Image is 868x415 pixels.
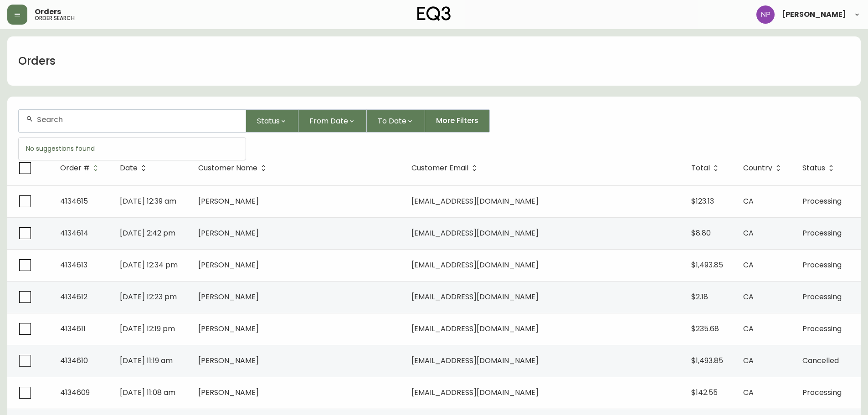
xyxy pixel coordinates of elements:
[782,11,846,18] span: [PERSON_NAME]
[120,292,177,302] span: [DATE] 12:23 pm
[743,323,754,334] span: CA
[120,164,149,172] span: Date
[802,323,842,334] span: Processing
[60,387,90,398] span: 4134609
[802,228,842,238] span: Processing
[691,323,719,334] span: $235.68
[120,323,175,334] span: [DATE] 12:19 pm
[37,115,238,124] input: Search
[60,292,87,302] span: 4134612
[298,109,367,133] button: From Date
[309,115,348,127] span: From Date
[198,355,259,366] span: [PERSON_NAME]
[246,109,298,133] button: Status
[743,387,754,398] span: CA
[120,196,176,206] span: [DATE] 12:39 am
[802,260,842,270] span: Processing
[411,165,468,171] span: Customer Email
[691,260,723,270] span: $1,493.85
[756,5,775,24] img: 50f1e64a3f95c89b5c5247455825f96f
[743,292,754,302] span: CA
[691,165,710,171] span: Total
[743,228,754,238] span: CA
[198,165,257,171] span: Customer Name
[198,164,269,172] span: Customer Name
[120,387,175,398] span: [DATE] 11:08 am
[198,196,259,206] span: [PERSON_NAME]
[257,115,280,127] span: Status
[198,323,259,334] span: [PERSON_NAME]
[802,355,839,366] span: Cancelled
[411,323,539,334] span: [EMAIL_ADDRESS][DOMAIN_NAME]
[743,260,754,270] span: CA
[411,228,539,238] span: [EMAIL_ADDRESS][DOMAIN_NAME]
[691,196,714,206] span: $123.13
[60,260,87,270] span: 4134613
[60,228,88,238] span: 4134614
[743,355,754,366] span: CA
[198,292,259,302] span: [PERSON_NAME]
[120,228,175,238] span: [DATE] 2:42 pm
[802,165,825,171] span: Status
[425,109,490,133] button: More Filters
[691,387,718,398] span: $142.55
[411,260,539,270] span: [EMAIL_ADDRESS][DOMAIN_NAME]
[743,165,772,171] span: Country
[691,355,723,366] span: $1,493.85
[367,109,425,133] button: To Date
[35,15,75,21] h5: order search
[18,53,56,69] h1: Orders
[411,164,480,172] span: Customer Email
[60,164,102,172] span: Order #
[60,165,90,171] span: Order #
[120,355,173,366] span: [DATE] 11:19 am
[60,196,88,206] span: 4134615
[60,323,86,334] span: 4134611
[411,196,539,206] span: [EMAIL_ADDRESS][DOMAIN_NAME]
[198,260,259,270] span: [PERSON_NAME]
[411,387,539,398] span: [EMAIL_ADDRESS][DOMAIN_NAME]
[743,164,784,172] span: Country
[411,355,539,366] span: [EMAIL_ADDRESS][DOMAIN_NAME]
[691,164,722,172] span: Total
[378,115,406,127] span: To Date
[60,355,88,366] span: 4134610
[120,260,178,270] span: [DATE] 12:34 pm
[198,387,259,398] span: [PERSON_NAME]
[35,8,61,15] span: Orders
[802,164,837,172] span: Status
[417,6,451,21] img: logo
[691,292,708,302] span: $2.18
[198,228,259,238] span: [PERSON_NAME]
[802,387,842,398] span: Processing
[743,196,754,206] span: CA
[436,116,478,126] span: More Filters
[120,165,138,171] span: Date
[802,292,842,302] span: Processing
[802,196,842,206] span: Processing
[691,228,711,238] span: $8.80
[411,292,539,302] span: [EMAIL_ADDRESS][DOMAIN_NAME]
[19,138,246,160] div: No suggestions found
